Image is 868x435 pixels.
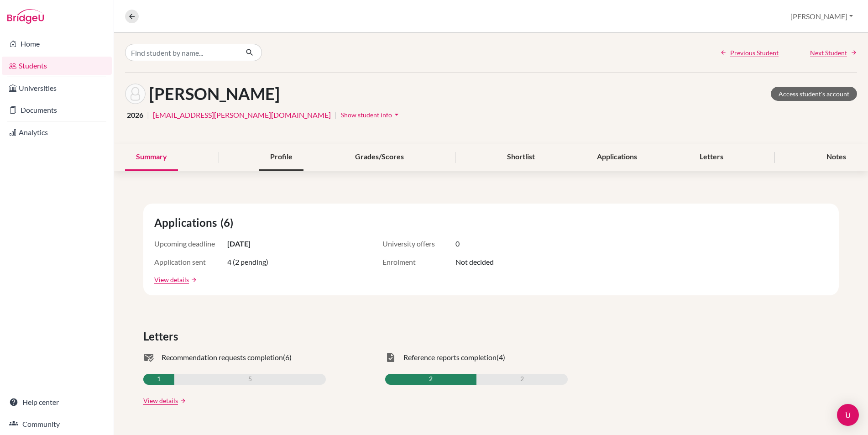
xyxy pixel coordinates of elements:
[2,35,112,53] a: Home
[127,110,143,121] span: 2026
[382,257,455,267] span: Enrolment
[154,257,227,267] span: Application sent
[283,352,292,363] span: (6)
[403,352,497,363] span: Reference reports completion
[429,374,433,385] span: 2
[455,238,460,249] span: 0
[340,108,402,122] button: Show student infoarrow_drop_down
[125,84,146,104] img: James McLintock's avatar
[153,110,331,121] a: [EMAIL_ADDRESS][PERSON_NAME][DOMAIN_NAME]
[586,144,648,171] div: Applications
[125,44,238,61] input: Find student by name...
[720,48,779,58] a: Previous Student
[385,352,396,363] span: task
[162,352,283,363] span: Recommendation requests completion
[2,393,112,411] a: Help center
[344,144,415,171] div: Grades/Scores
[2,101,112,119] a: Documents
[455,257,494,267] span: Not decided
[382,238,455,249] span: University offers
[335,110,337,121] span: |
[154,215,220,231] span: Applications
[7,9,44,24] img: Bridge-U
[837,404,859,426] div: Open Intercom Messenger
[771,87,857,101] a: Access student's account
[496,144,546,171] div: Shortlist
[125,144,178,171] div: Summary
[147,110,149,121] span: |
[248,374,252,385] span: 5
[189,277,197,283] a: arrow_forward
[154,275,189,284] a: View details
[143,328,182,345] span: Letters
[730,48,779,58] span: Previous Student
[149,84,280,104] h1: [PERSON_NAME]
[497,352,505,363] span: (4)
[227,257,268,267] span: 4 (2 pending)
[2,79,112,97] a: Universities
[227,238,251,249] span: [DATE]
[392,110,401,119] i: arrow_drop_down
[810,48,857,58] a: Next Student
[816,144,857,171] div: Notes
[689,144,734,171] div: Letters
[341,111,392,119] span: Show student info
[810,48,847,58] span: Next Student
[2,415,112,433] a: Community
[178,398,186,404] a: arrow_forward
[143,352,154,363] span: mark_email_read
[2,57,112,75] a: Students
[143,396,178,405] a: View details
[520,374,524,385] span: 2
[786,8,857,25] button: [PERSON_NAME]
[154,238,227,249] span: Upcoming deadline
[2,123,112,142] a: Analytics
[157,374,161,385] span: 1
[220,215,237,231] span: (6)
[259,144,303,171] div: Profile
